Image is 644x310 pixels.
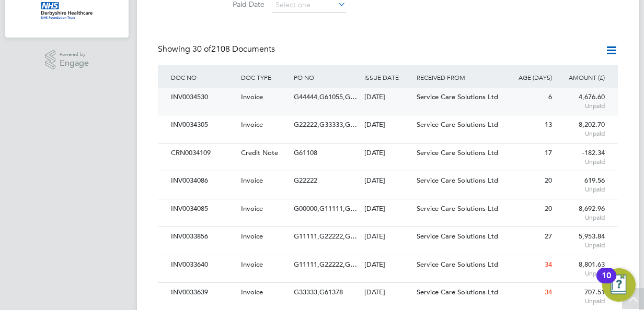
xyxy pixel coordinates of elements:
[545,288,552,296] span: 34
[557,102,605,110] span: Unpaid
[294,120,357,129] span: G22222,G33333,G…
[168,199,238,219] div: INV0034085
[502,65,555,89] div: AGE (DAYS)
[168,227,238,246] div: INV0033856
[557,158,605,166] span: Unpaid
[168,88,238,107] div: INV0034530
[417,92,498,101] span: Service Care Solutions Ltd
[241,204,263,213] span: Invoice
[545,176,552,185] span: 20
[362,171,415,190] div: [DATE]
[545,120,552,129] span: 13
[241,148,278,157] span: Credit Note
[555,115,607,142] div: 8,202.70
[294,148,317,157] span: G61108
[555,255,607,282] div: 8,801.63
[45,50,89,70] a: Powered byEngage
[168,283,238,302] div: INV0033639
[555,65,607,89] div: AMOUNT (£)
[417,204,498,213] span: Service Care Solutions Ltd
[362,199,415,219] div: [DATE]
[417,260,498,269] span: Service Care Solutions Ltd
[545,232,552,241] span: 27
[41,2,93,19] img: derbyshire-nhs-logo-retina.png
[291,65,361,89] div: PO NO
[241,176,263,185] span: Invoice
[362,283,415,302] div: [DATE]
[168,171,238,190] div: INV0034086
[168,115,238,135] div: INV0034305
[168,65,238,89] div: DOC NO
[362,88,415,107] div: [DATE]
[192,44,275,54] span: 2108 Documents
[417,288,498,296] span: Service Care Solutions Ltd
[555,227,607,254] div: 5,953.84
[555,144,607,171] div: -182.34
[417,120,498,129] span: Service Care Solutions Ltd
[602,276,611,289] div: 10
[192,44,211,54] span: 30 of
[557,241,605,249] span: Unpaid
[602,268,636,302] button: Open Resource Center, 10 new notifications
[557,185,605,194] span: Unpaid
[241,120,263,129] span: Invoice
[60,59,89,68] span: Engage
[417,232,498,241] span: Service Care Solutions Ltd
[168,144,238,163] div: CRN0034109
[294,204,357,213] span: G00000,G11111,G…
[362,144,415,163] div: [DATE]
[294,288,343,296] span: G33333,G61378
[241,92,263,101] span: Invoice
[241,260,263,269] span: Invoice
[294,92,357,101] span: G44444,G61055,G…
[362,227,415,246] div: [DATE]
[414,65,502,89] div: RECEIVED FROM
[18,2,116,19] a: Go to home page
[545,148,552,157] span: 17
[362,65,415,89] div: ISSUE DATE
[557,269,605,278] span: Unpaid
[557,297,605,305] span: Unpaid
[545,260,552,269] span: 34
[555,199,607,226] div: 8,692.96
[557,129,605,138] span: Unpaid
[417,176,498,185] span: Service Care Solutions Ltd
[417,148,498,157] span: Service Care Solutions Ltd
[548,92,552,101] span: 6
[555,283,607,310] div: 707.51
[545,204,552,213] span: 20
[362,255,415,275] div: [DATE]
[238,65,291,89] div: DOC TYPE
[241,288,263,296] span: Invoice
[294,232,357,241] span: G11111,G22222,G…
[294,176,317,185] span: G22222
[555,171,607,198] div: 619.56
[241,232,263,241] span: Invoice
[168,255,238,275] div: INV0033640
[557,213,605,222] span: Unpaid
[555,88,607,115] div: 4,676.60
[294,260,357,269] span: G11111,G22222,G…
[60,50,89,59] span: Powered by
[158,44,277,55] div: Showing
[362,115,415,135] div: [DATE]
